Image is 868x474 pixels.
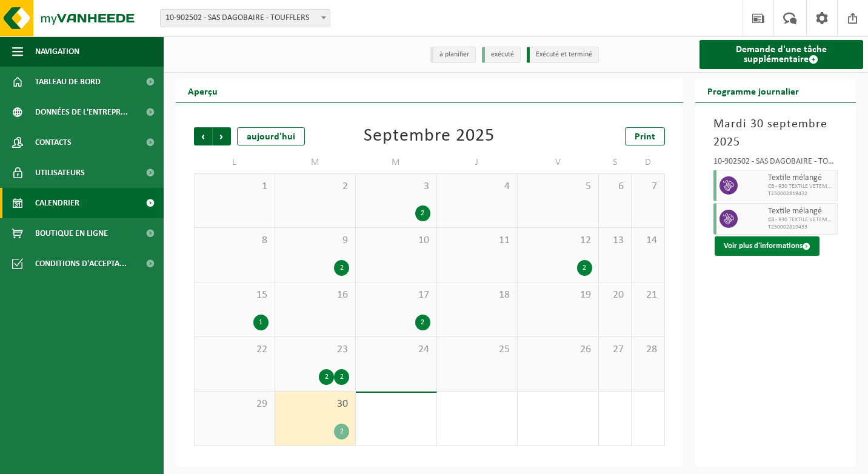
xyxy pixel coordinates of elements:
[524,289,592,302] span: 19
[518,152,599,173] td: V
[443,234,512,247] span: 11
[605,289,625,302] span: 20
[362,180,430,193] span: 3
[605,343,625,356] span: 27
[201,180,269,193] span: 1
[638,234,658,247] span: 14
[415,315,430,330] div: 2
[638,343,658,356] span: 28
[744,181,762,190] img: HK-XR-30-GN-00
[213,127,231,145] span: Suivant
[35,36,79,67] span: Navigation
[713,115,838,152] h3: Mardi 30 septembre 2025
[632,152,664,173] td: D
[482,47,521,63] li: exécuté
[744,215,762,224] img: HK-XR-30-GN-00
[35,158,85,188] span: Utilisateurs
[201,398,269,411] span: 29
[443,289,512,302] span: 18
[35,249,127,279] span: Conditions d'accepta...
[160,9,330,27] span: 10-902502 - SAS DAGOBAIRE - TOUFFLERS
[334,260,349,276] div: 2
[281,289,350,302] span: 16
[577,260,592,276] div: 2
[201,289,269,302] span: 15
[443,180,512,193] span: 4
[695,79,811,102] h2: Programme journalier
[237,127,305,145] div: aujourd'hui
[768,216,835,224] span: CB - R30 TEXTILE VETEMENTS
[201,343,269,356] span: 22
[356,152,437,173] td: M
[605,180,625,193] span: 6
[281,398,350,411] span: 30
[430,47,476,63] li: à planifier
[524,234,592,247] span: 12
[334,424,349,439] div: 2
[768,190,835,198] span: T250002819432
[362,289,430,302] span: 17
[625,127,665,145] a: Print
[176,79,230,102] h2: Aperçu
[635,132,655,142] span: Print
[194,127,212,145] span: Précédent
[605,234,625,247] span: 13
[768,183,835,190] span: CB - R30 TEXTILE VETEMENTS
[362,234,430,247] span: 10
[699,40,864,69] a: Demande d'une tâche supplémentaire
[319,369,334,385] div: 2
[638,289,658,302] span: 21
[437,152,518,173] td: J
[599,152,632,173] td: S
[281,234,350,247] span: 9
[201,234,269,247] span: 8
[334,369,349,385] div: 2
[364,127,495,145] div: Septembre 2025
[281,180,350,193] span: 2
[35,188,79,218] span: Calendrier
[638,180,658,193] span: 7
[194,152,275,173] td: L
[527,47,599,63] li: Exécuté et terminé
[768,224,835,231] span: T250002819433
[161,10,330,27] span: 10-902502 - SAS DAGOBAIRE - TOUFFLERS
[713,158,838,170] div: 10-902502 - SAS DAGOBAIRE - TOUFFLERS
[524,343,592,356] span: 26
[35,218,108,249] span: Boutique en ligne
[768,207,835,216] span: Textile mélangé
[768,173,835,183] span: Textile mélangé
[524,180,592,193] span: 5
[715,236,820,256] button: Voir plus d'informations
[35,67,101,97] span: Tableau de bord
[415,205,430,221] div: 2
[281,343,350,356] span: 23
[443,343,512,356] span: 25
[253,315,269,330] div: 1
[362,343,430,356] span: 24
[275,152,356,173] td: M
[35,97,128,127] span: Données de l'entrepr...
[35,127,72,158] span: Contacts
